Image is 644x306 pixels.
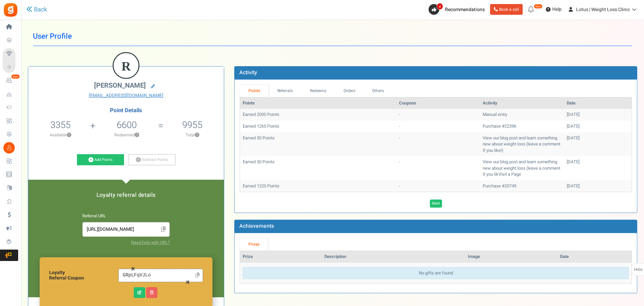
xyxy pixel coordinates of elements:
th: Description [322,251,465,263]
a: Orders [335,85,364,97]
td: - [396,180,480,192]
em: New [534,4,542,9]
a: Redeems [301,85,335,97]
h1: User Profile [33,27,632,46]
a: Referrals [269,85,301,97]
button: ? [67,133,71,137]
figcaption: R [114,53,138,79]
td: - [396,121,480,132]
td: - [396,132,480,157]
div: [DATE] [567,159,629,165]
h5: 9955 [182,120,202,130]
a: Others [364,85,393,97]
td: Earned 1220 Points [240,180,396,192]
a: 4 Recommendations [429,4,487,15]
a: Help [543,4,564,15]
div: [DATE] [567,183,629,189]
td: Purchase #20749 [480,180,564,192]
a: Click to Copy [193,270,202,281]
td: Earned 50 Points [240,132,396,157]
td: Purchase #22396 [480,121,564,132]
th: Date [564,97,632,109]
td: Earned 1265 Points [240,121,396,132]
div: [DATE] [567,123,629,130]
td: - [396,109,480,121]
th: Date [557,251,632,263]
span: Recommendations [445,6,485,13]
span: [PERSON_NAME] [94,81,146,90]
h4: Point Details [28,107,224,114]
td: View our blog post and learn something new about weight loss (leave a comment if you likVisit a Page [480,156,564,180]
span: 4 [437,3,443,10]
a: Add Points [77,154,124,166]
a: Need help with URL? [131,239,170,246]
th: Coupons [396,97,480,109]
th: Activity [480,97,564,109]
a: Next [430,200,442,208]
img: Gratisfaction [3,2,18,17]
td: Earned 2000 Points [240,109,396,121]
td: - [396,156,480,180]
h5: Loyalty referral details [35,192,217,198]
td: View our blog post and learn something new about weight loss (leave a comment if you like!) [480,132,564,157]
p: Redeemed [96,132,157,138]
span: FAQs [634,263,643,276]
button: ? [135,133,139,137]
p: Available [32,132,89,138]
div: No gifts are found [243,267,629,279]
a: New [3,75,18,86]
span: Help [551,6,562,13]
span: Manual entry [483,111,507,118]
b: Achievements [239,222,274,230]
th: Prize [240,251,321,263]
a: Prizes [240,238,268,251]
a: Book a call [490,4,523,15]
td: Earned 50 Points [240,156,396,180]
span: 3355 [50,118,71,132]
h5: 6600 [117,120,137,130]
div: [DATE] [567,135,629,141]
h6: Referral URL [82,214,170,219]
span: Click to Copy [158,224,169,235]
b: Activity [239,69,257,77]
button: ? [195,133,199,137]
div: [DATE] [567,112,629,118]
p: Total [164,132,220,138]
th: Image [465,251,557,263]
a: [EMAIL_ADDRESS][DOMAIN_NAME] [33,92,219,99]
span: Lotus | Weight Loss Clinic [576,6,630,13]
th: Points [240,97,396,109]
a: Subtract Points [128,154,175,166]
h6: Loyalty Referral Coupon [49,270,118,280]
em: New [11,74,20,79]
a: Points [240,85,269,97]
